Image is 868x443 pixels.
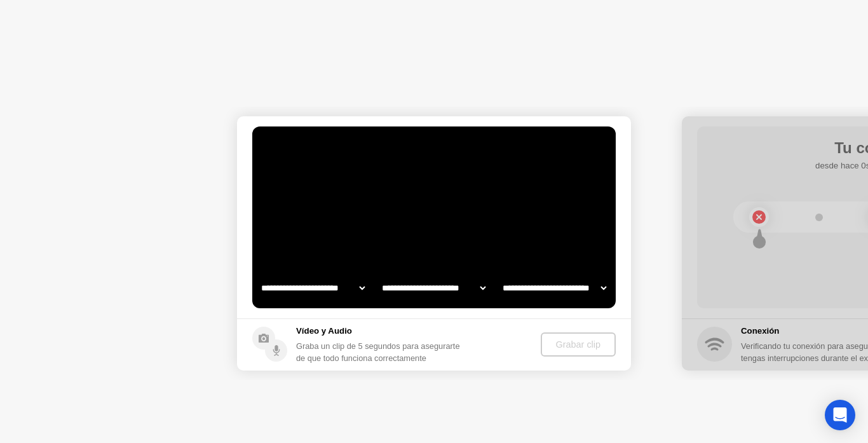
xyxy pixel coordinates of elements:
select: Available speakers [379,275,488,301]
div: Grabar clip [546,339,611,350]
button: Grabar clip [541,332,616,357]
h5: Vídeo y Audio [296,325,466,337]
select: Available cameras [259,275,367,301]
div: Graba un clip de 5 segundos para asegurarte de que todo funciona correctamente [296,340,466,364]
div: Open Intercom Messenger [825,400,855,430]
select: Available microphones [500,275,609,301]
